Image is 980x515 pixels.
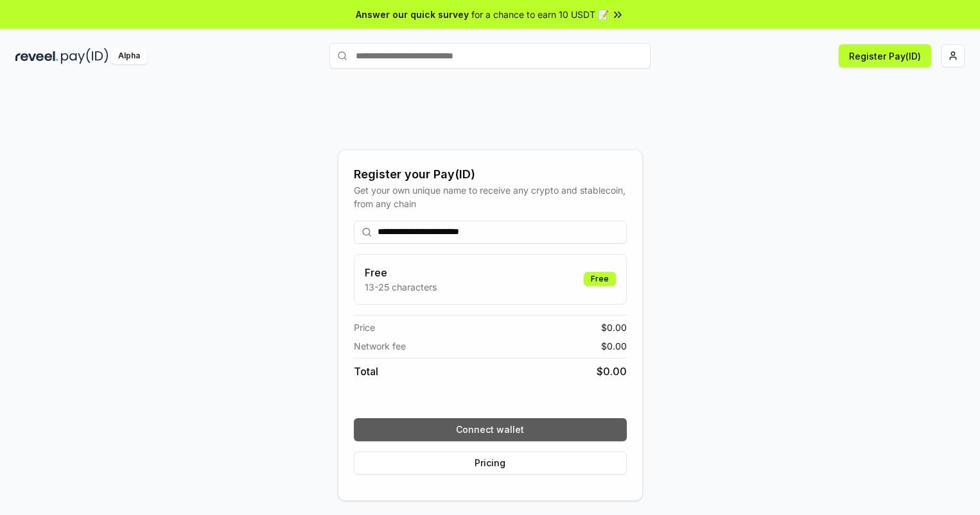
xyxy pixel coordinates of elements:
[354,165,627,183] div: Register your Pay(ID)
[354,418,627,441] button: Connect wallet
[839,44,931,67] button: Register Pay(ID)
[597,364,627,379] span: $ 0.00
[601,339,627,353] span: $ 0.00
[15,48,58,64] img: reveel_dark
[365,265,437,280] h3: Free
[111,48,147,64] div: Alpha
[584,272,616,286] div: Free
[354,364,378,379] span: Total
[354,183,627,210] div: Get your own unique name to receive any crypto and stablecoin, from any chain
[61,48,109,64] img: pay_id
[601,321,627,334] span: $ 0.00
[354,452,627,475] button: Pricing
[471,8,609,21] span: for a chance to earn 10 USDT 📝
[354,339,406,353] span: Network fee
[356,8,469,21] span: Answer our quick survey
[365,280,437,294] p: 13-25 characters
[354,321,375,334] span: Price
